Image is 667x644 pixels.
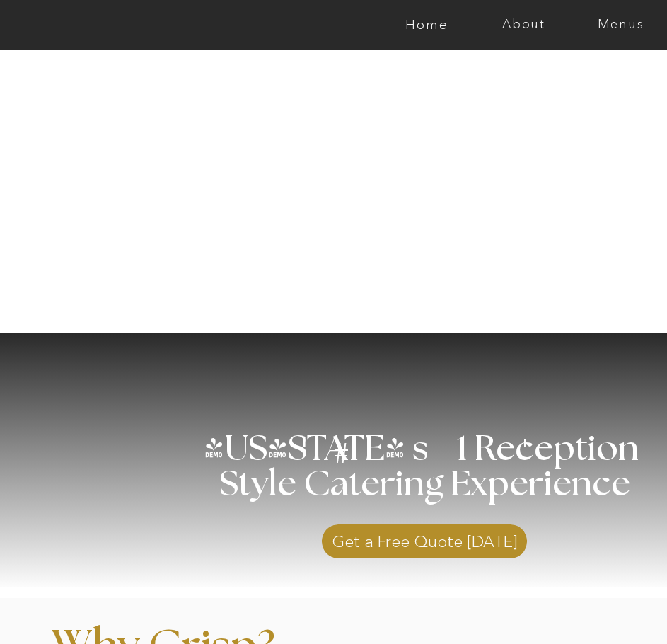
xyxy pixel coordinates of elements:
[303,439,383,481] h3: #
[202,432,647,538] h1: [US_STATE] s 1 Reception Style Catering Experience
[279,435,333,463] h3: '
[378,18,475,32] a: Home
[322,517,527,558] a: Get a Free Quote [DATE]
[487,434,567,475] h3: '
[475,18,572,32] a: About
